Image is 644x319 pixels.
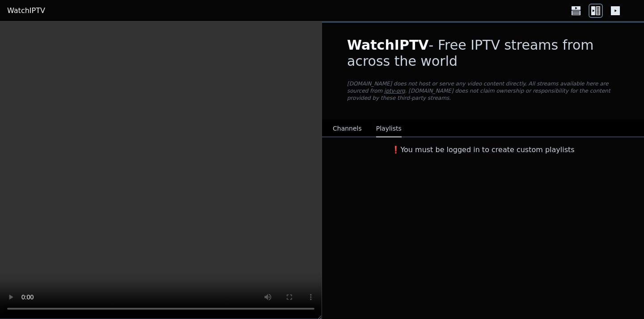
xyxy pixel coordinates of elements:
[7,5,45,16] a: WatchIPTV
[384,88,405,94] a: iptv-org
[347,80,619,102] p: [DOMAIN_NAME] does not host or serve any video content directly. All streams available here are s...
[347,37,429,53] span: WatchIPTV
[333,145,633,155] h3: ❗️You must be logged in to create custom playlists
[376,120,402,137] button: Playlists
[347,37,619,69] h1: - Free IPTV streams from across the world
[333,120,362,137] button: Channels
